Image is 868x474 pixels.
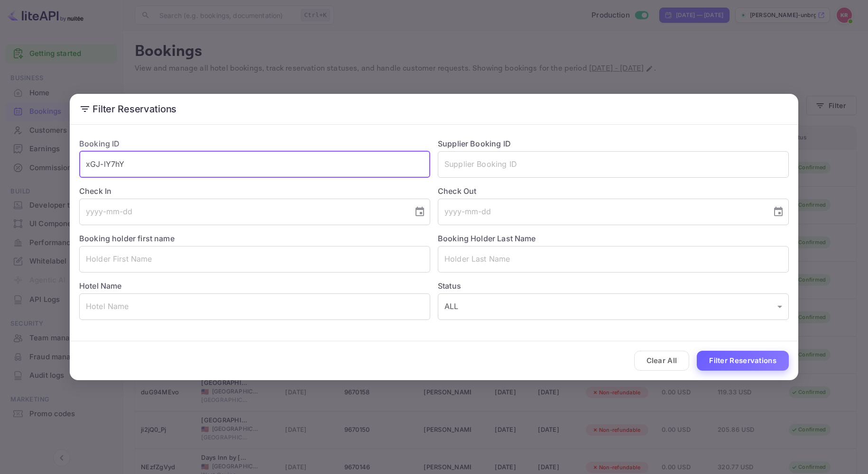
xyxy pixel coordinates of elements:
input: yyyy-mm-dd [438,199,765,225]
label: Check In [79,185,430,197]
button: Clear All [634,351,690,371]
button: Filter Reservations [697,351,789,371]
input: Supplier Booking ID [438,151,789,178]
label: Status [438,280,789,292]
label: Booking holder first name [79,234,175,243]
input: Holder First Name [79,246,430,273]
input: Holder Last Name [438,246,789,273]
label: Hotel Name [79,281,122,291]
h2: Filter Reservations [70,94,798,124]
input: Booking ID [79,151,430,178]
input: yyyy-mm-dd [79,199,406,225]
div: ALL [438,293,789,320]
button: Choose date [410,202,429,221]
label: Booking Holder Last Name [438,234,536,243]
label: Check Out [438,185,789,197]
button: Choose date [769,202,788,221]
label: Supplier Booking ID [438,139,511,148]
label: Booking ID [79,139,120,148]
input: Hotel Name [79,293,430,320]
